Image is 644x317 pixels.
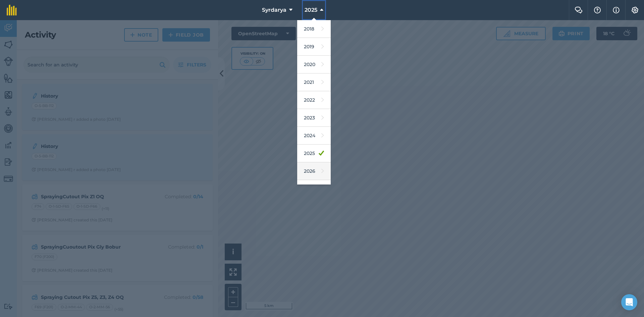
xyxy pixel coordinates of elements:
[262,6,286,14] span: Syrdarya
[297,38,331,56] a: 2019
[297,180,331,198] a: 2027
[297,56,331,73] a: 2020
[297,162,331,180] a: 2026
[613,6,620,14] img: svg+xml;base64,PHN2ZyB4bWxucz0iaHR0cDovL3d3dy53My5vcmcvMjAwMC9zdmciIHdpZHRoPSIxNyIgaGVpZ2h0PSIxNy...
[297,145,331,162] a: 2025
[297,73,331,91] a: 2021
[7,5,17,15] img: fieldmargin Logo
[297,127,331,145] a: 2024
[593,7,601,13] img: A question mark icon
[621,294,637,310] div: Open Intercom Messenger
[297,109,331,127] a: 2023
[575,7,583,13] img: Two speech bubbles overlapping with the left bubble in the forefront
[631,7,639,13] img: A cog icon
[297,91,331,109] a: 2022
[305,6,317,14] span: 2025
[297,20,331,38] a: 2018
